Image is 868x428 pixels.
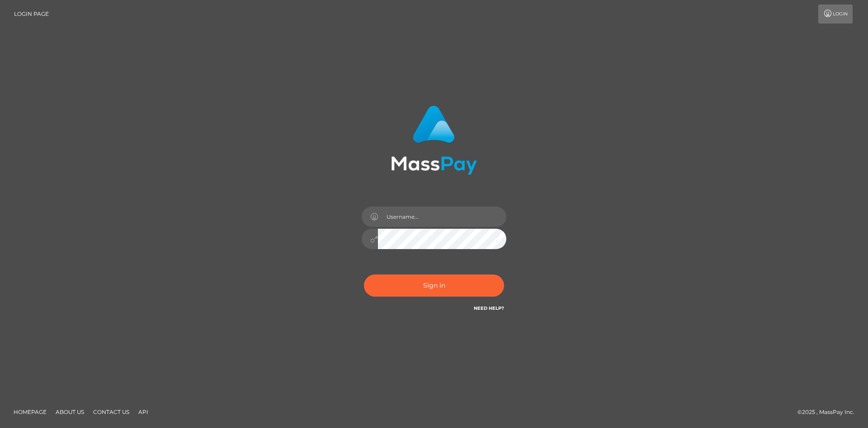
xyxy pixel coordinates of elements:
div: © 2025 , MassPay Inc. [797,407,861,417]
input: Username... [378,207,506,227]
button: Sign in [364,274,504,297]
a: About Us [52,405,88,419]
a: Contact Us [90,405,133,419]
a: Need Help? [474,305,504,311]
img: MassPay Login [391,106,477,175]
a: Homepage [10,405,50,419]
a: API [135,405,152,419]
a: Login [818,5,853,24]
a: Login Page [14,5,49,24]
